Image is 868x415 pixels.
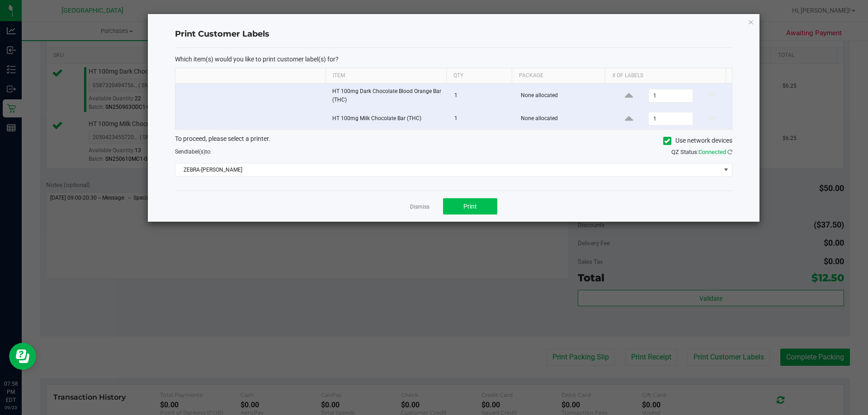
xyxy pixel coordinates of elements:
[168,134,739,148] div: To proceed, please select a printer.
[449,84,515,108] td: 1
[9,343,36,370] iframe: Resource center
[512,68,605,84] th: Package
[325,68,446,84] th: Item
[515,84,610,108] td: None allocated
[327,84,449,108] td: HT 100mg Dark Chocolate Blood Orange Bar (THC)
[515,108,610,129] td: None allocated
[443,198,497,214] button: Print
[463,203,477,210] span: Print
[671,149,732,155] span: QZ Status:
[698,149,726,155] span: Connected
[446,68,512,84] th: Qty
[187,149,205,155] span: label(s)
[663,136,732,145] label: Use network devices
[175,28,732,40] h4: Print Customer Labels
[175,149,212,155] span: Send to:
[449,108,515,129] td: 1
[327,108,449,129] td: HT 100mg Milk Chocolate Bar (THC)
[605,68,726,84] th: # of labels
[410,203,429,211] a: Dismiss
[175,163,721,176] span: ZEBRA-[PERSON_NAME]
[175,55,732,63] p: Which item(s) would you like to print customer label(s) for?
